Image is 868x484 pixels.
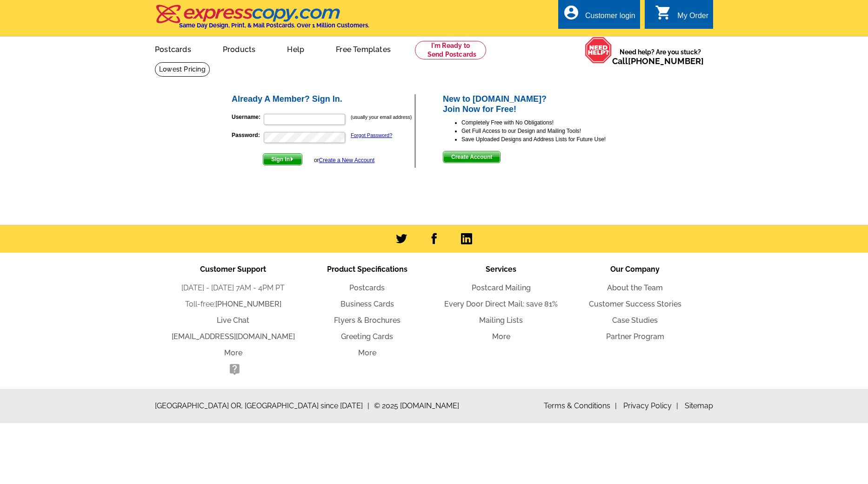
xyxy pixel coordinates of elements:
[623,401,678,410] a: Privacy Policy
[606,332,664,341] a: Partner Program
[232,94,414,105] h2: Already A Member? Sign In.
[321,38,406,59] a: Free Templates
[155,400,369,412] span: [GEOGRAPHIC_DATA] OR, [GEOGRAPHIC_DATA] since [DATE]
[200,265,266,274] span: Customer Support
[351,132,392,138] a: Forgot Password?
[612,47,708,66] span: Need help? Are you stuck?
[341,332,393,341] a: Greeting Cards
[334,316,401,325] a: Flyers & Brochures
[655,10,708,22] a: shopping_cart My Order
[655,4,672,21] i: shopping_cart
[612,316,658,325] a: Case Studies
[351,114,412,120] small: (usually your email address)
[349,283,385,292] a: Postcards
[140,38,206,59] a: Postcards
[155,11,369,29] a: Same Day Design, Print, & Mail Postcards. Over 1 Million Customers.
[232,113,263,121] label: Username:
[208,38,271,59] a: Products
[544,401,617,410] a: Terms & Conditions
[492,332,510,341] a: More
[374,400,459,412] span: © 2025 [DOMAIN_NAME]
[290,157,294,161] img: button-next-arrow-white.png
[341,300,394,308] a: Business Cards
[172,332,295,341] a: [EMAIL_ADDRESS][DOMAIN_NAME]
[217,316,249,325] a: Live Chat
[585,37,612,64] img: help
[589,300,681,308] a: Customer Success Stories
[224,348,242,357] a: More
[685,401,713,410] a: Sitemap
[472,283,531,292] a: Postcard Mailing
[232,131,263,139] label: Password:
[612,56,704,66] span: Call
[628,56,704,66] a: [PHONE_NUMBER]
[607,283,663,292] a: About the Team
[166,282,300,294] li: [DATE] - [DATE] 7AM - 4PM PT
[215,300,281,308] a: [PHONE_NUMBER]
[179,22,369,29] h4: Same Day Design, Print, & Mail Postcards. Over 1 Million Customers.
[461,118,638,127] li: Completely Free with No Obligations!
[443,151,501,163] button: Create Account
[585,12,635,25] div: Customer login
[314,156,374,164] div: or
[272,38,319,59] a: Help
[563,10,635,22] a: account_circle Customer login
[610,265,660,274] span: Our Company
[443,151,500,163] span: Create Account
[479,316,523,325] a: Mailing Lists
[461,135,638,144] li: Save Uploaded Designs and Address Lists for Future Use!
[444,300,558,308] a: Every Door Direct Mail: save 81%
[563,4,580,21] i: account_circle
[443,94,638,114] h2: New to [DOMAIN_NAME]? Join Now for Free!
[486,265,516,274] span: Services
[319,157,374,164] a: Create a New Account
[461,127,638,135] li: Get Full Access to our Design and Mailing Tools!
[358,348,376,357] a: More
[166,299,300,310] li: Toll-free:
[263,154,302,165] span: Sign In
[263,153,302,165] button: Sign In
[327,265,407,274] span: Product Specifications
[677,12,708,25] div: My Order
